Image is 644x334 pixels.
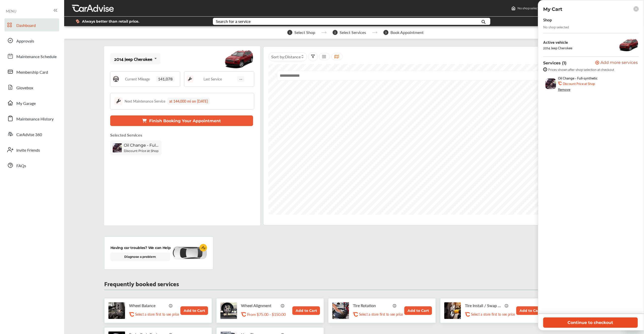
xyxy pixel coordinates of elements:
[321,31,327,33] img: stepper-arrow.e24c07c6.svg
[114,97,123,105] img: maintenance_logo
[172,246,207,260] img: diagnose-vehicle.c84bcb0a.svg
[110,245,171,251] p: Having car troubles? We can Help
[5,128,59,141] a: CarAdvise 360
[271,54,301,60] span: Sort by :
[224,48,254,70] img: mobile_9320_st0640_046.jpg
[543,61,567,65] p: Services (1)
[5,65,59,78] a: Membership Card
[543,25,569,29] div: No shop selected
[517,6,542,10] span: No shop selected
[124,149,158,153] b: Discount Price at Shop
[545,78,556,89] img: oil-change-thumb.jpg
[6,9,16,13] span: MENU
[404,306,432,315] button: Add to Cart
[76,19,79,23] img: dollor_label_vector.a70140d1.svg
[114,56,152,61] div: 2014 Jeep Cherokee
[241,303,279,308] p: Wheel Alignment
[465,303,503,308] p: Tire Install / Swap Tires
[471,312,515,317] p: Select a store first to see price
[237,76,244,82] span: --
[247,312,286,317] p: From $75.00 - $150.00
[16,100,36,107] span: My Garage
[548,67,614,71] span: Prices shown after shop selection at checkout
[340,30,366,35] span: Select Services
[16,147,40,154] span: Invite Friends
[16,69,48,76] span: Membership Card
[558,87,570,91] div: Remove
[558,76,598,80] span: Oil Change - Full-synthetic
[543,40,572,44] div: Active vehicle
[505,304,509,308] img: info_icon_vector.svg
[563,81,595,86] b: Discount Price at Shop
[5,112,59,125] a: Maintenance History
[383,30,388,35] span: 3
[372,31,377,33] img: stepper-arrow.e24c07c6.svg
[353,303,391,308] p: Tire Rotation
[82,20,139,23] span: Always better than retail price.
[5,96,59,109] a: My Garage
[5,34,59,47] a: Approvals
[333,30,338,35] span: 2
[204,77,222,81] span: Last Service
[16,22,36,29] span: Dashboard
[268,64,596,215] canvas: Map
[287,30,292,35] span: 1
[5,50,59,63] a: Maintenance Schedule
[108,302,125,319] img: tire-wheel-balance-thumb.jpg
[199,244,207,252] img: cardiogram-logo.18e20815.svg
[220,302,237,319] img: wheel-alignment-thumb.jpg
[112,75,119,82] img: steering_logo
[543,16,552,23] div: Shop
[186,75,193,82] img: maintenance_logo
[5,81,59,94] a: Glovebox
[16,132,42,138] span: CarAdvise 360
[16,38,34,45] span: Approvals
[104,281,179,286] p: Frequently booked services
[332,302,349,319] img: tire-rotation-thumb.jpg
[543,6,562,12] p: My Cart
[180,306,208,315] button: Add to Cart
[5,18,59,31] a: Dashboard
[125,99,165,104] div: Next Maintenance Service
[285,54,301,60] span: Distance
[5,143,59,156] a: Invite Friends
[110,132,142,138] p: Selected Services
[5,159,59,172] a: FAQs
[444,302,461,319] img: tire-install-swap-tires-thumb.jpg
[124,143,159,148] span: Oil Change - Full-synthetic
[16,116,54,122] span: Maintenance History
[619,37,639,52] img: 9320_st0640_046.jpg
[393,304,397,308] img: info_icon_vector.svg
[113,143,122,152] img: oil-change-thumb.jpg
[543,67,547,71] img: info-strock.ef5ea3fe.svg
[135,312,179,317] p: Select a store first to see price
[125,77,150,81] span: Current Mileage
[281,304,285,308] img: info_icon_vector.svg
[167,98,210,105] div: at 144,000 mi on [DATE]
[129,303,167,308] p: Wheel Balance
[600,61,638,65] span: Add more services
[216,19,251,23] div: Search for a service
[110,115,253,126] button: Finish Booking Your Appointment
[595,61,638,65] button: Add more services
[595,61,639,65] a: Add more services
[516,306,544,315] button: Add to Cart
[543,46,572,50] div: 2014 Jeep Cherokee
[156,76,175,82] span: 141,078
[390,30,424,35] span: Book Appointment
[16,163,26,169] span: FAQs
[294,30,315,35] span: Select Shop
[359,312,403,317] p: Select a store first to see price
[292,306,320,315] button: Add to Cart
[16,85,33,91] span: Glovebox
[511,6,515,10] img: header-home-logo.8d720a4f.svg
[169,304,173,308] img: info_icon_vector.svg
[110,253,170,261] a: Diagnose a problem
[543,317,638,328] button: Continue to checkout
[16,54,57,60] span: Maintenance Schedule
